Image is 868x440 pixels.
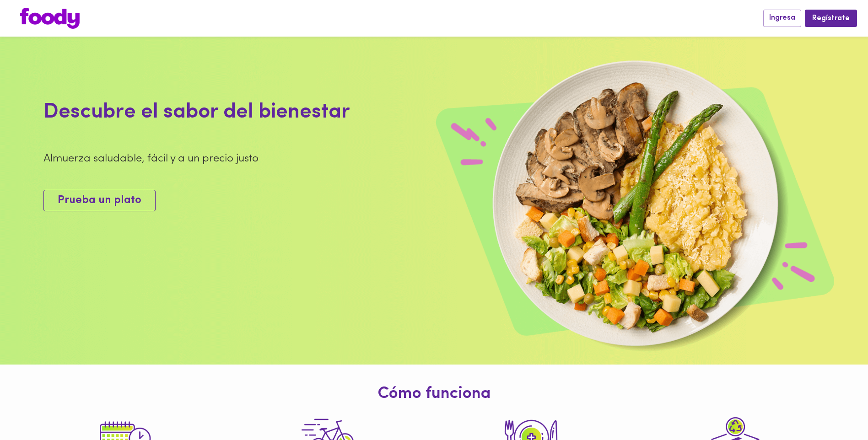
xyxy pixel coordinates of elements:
img: logo.png [20,8,80,29]
div: Almuerza saludable, fácil y a un precio justo [43,151,564,166]
span: Prueba un plato [58,194,141,207]
button: Ingresa [763,10,801,27]
button: Prueba un plato [43,190,156,211]
h1: Cómo funciona [7,385,861,403]
div: Descubre el sabor del bienestar [43,97,564,128]
span: Regístrate [812,14,850,23]
span: Ingresa [769,14,795,22]
button: Regístrate [805,10,857,27]
iframe: Messagebird Livechat Widget [815,387,859,431]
